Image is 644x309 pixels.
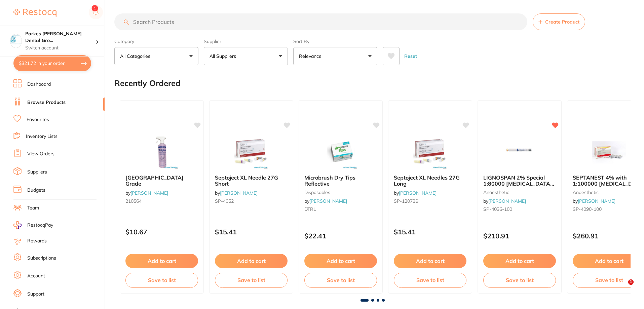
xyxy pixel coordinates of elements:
button: Save to list [304,273,377,287]
span: by [483,198,526,204]
button: Add to cart [304,254,377,268]
a: Favourites [27,116,49,123]
img: Parkes Baker Dental Group [10,34,22,45]
span: 1 [628,279,634,285]
span: by [573,198,615,204]
p: $22.41 [304,232,377,240]
a: [PERSON_NAME] [399,190,437,196]
img: LIGNOSPAN 2% Special 1:80000 adrenalin 2.2ml 2xBox 50 Blue [498,136,541,169]
small: disposables [304,190,377,195]
small: anaesthetic [483,190,556,195]
a: Budgets [27,187,45,194]
label: Category [114,38,198,44]
span: by [394,190,437,196]
a: Inventory Lists [26,133,58,140]
button: Add to cart [125,254,198,268]
button: Save to list [394,273,466,287]
button: Save to list [215,273,288,287]
button: Add to cart [215,254,288,268]
p: $15.41 [394,228,466,236]
button: $321.72 in your order [13,55,91,71]
b: LIGNOSPAN 2% Special 1:80000 adrenalin 2.2ml 2xBox 50 Blue [483,175,556,187]
b: Microbrush Dry Tips Reflective [304,175,377,187]
p: Relevance [299,53,324,60]
a: [PERSON_NAME] [309,198,347,204]
button: Reset [402,47,419,65]
span: by [215,190,258,196]
span: Create Product [545,19,579,25]
a: [PERSON_NAME] [488,198,526,204]
a: [PERSON_NAME] [220,190,258,196]
p: All Suppliers [210,53,239,60]
label: Supplier [204,38,288,44]
button: All Suppliers [204,47,288,65]
input: Search Products [114,13,527,30]
button: Save to list [125,273,198,287]
a: Subscriptions [27,255,56,262]
a: View Orders [27,151,54,157]
h4: Parkes Baker Dental Group [25,31,96,44]
p: $210.91 [483,232,556,240]
a: Dashboard [27,81,51,88]
small: SP-4052 [215,198,288,204]
span: by [304,198,347,204]
small: SP-4036-100 [483,206,556,212]
small: SP-12073B [394,198,466,204]
a: [PERSON_NAME] [130,190,168,196]
label: Sort By [293,38,377,44]
p: $15.41 [215,228,288,236]
button: Save to list [483,273,556,287]
a: Support [27,291,44,298]
img: Microbrush Dry Tips Reflective [319,136,363,169]
a: Restocq Logo [13,5,56,21]
a: Account [27,273,45,279]
a: RestocqPay [13,221,53,229]
img: Viraclean Hospital Grade [140,136,184,169]
img: Restocq Logo [13,9,56,17]
p: $10.67 [125,228,198,236]
img: Septoject XL Needle 27G Short [229,136,273,169]
img: Septoject XL Needles 27G Long [408,136,452,169]
a: [PERSON_NAME] [578,198,615,204]
h2: Recently Ordered [114,79,181,88]
img: RestocqPay [13,221,22,229]
button: Add to cart [483,254,556,268]
button: Create Product [533,13,585,30]
a: Rewards [27,238,47,244]
a: Browse Products [27,99,66,106]
a: Suppliers [27,169,47,176]
small: 210564 [125,198,198,204]
p: All Categories [120,53,153,60]
b: Viraclean Hospital Grade [125,175,198,187]
iframe: Intercom live chat [614,279,631,296]
span: RestocqPay [27,222,53,229]
button: All Categories [114,47,198,65]
b: Septoject XL Needle 27G Short [215,175,288,187]
span: by [125,190,168,196]
small: DTRL [304,206,377,212]
button: Relevance [293,47,377,65]
p: Switch account [25,45,96,51]
button: Add to cart [394,254,466,268]
img: SEPTANEST 4% with 1:100000 adrenalin 2.2ml 2xBox 50 GOLD [587,136,631,169]
a: Team [27,205,39,211]
b: Septoject XL Needles 27G Long [394,175,466,187]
